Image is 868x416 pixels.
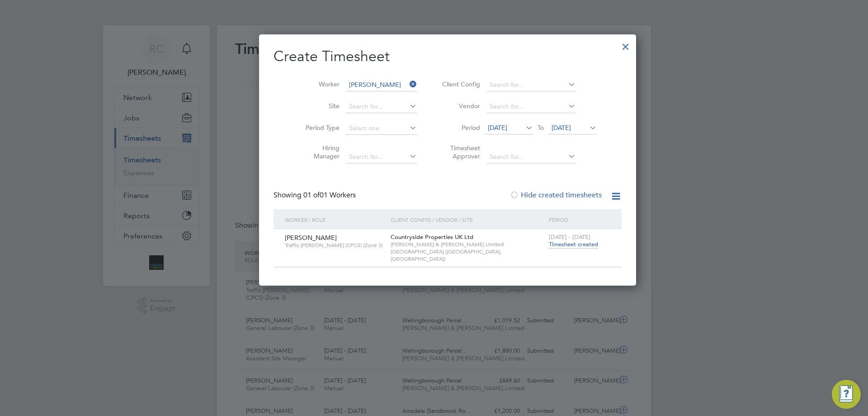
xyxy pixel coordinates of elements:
span: [DATE] [488,124,507,132]
label: Client Config [439,80,480,88]
span: 01 of [303,191,320,200]
input: Search for... [346,151,417,163]
input: Search for... [486,100,576,113]
button: Engage Resource Center [832,380,861,409]
label: Site [299,102,340,110]
div: Worker / Role [283,209,388,230]
label: Worker [299,80,340,88]
span: [PERSON_NAME] & [PERSON_NAME] Limited [391,241,544,248]
span: 01 Workers [303,191,356,200]
span: [GEOGRAPHIC_DATA] ([GEOGRAPHIC_DATA], [GEOGRAPHIC_DATA]) [391,248,544,262]
input: Search for... [486,151,576,163]
label: Timesheet Approver [439,144,480,160]
span: [PERSON_NAME] [285,234,337,242]
label: Period Type [299,124,340,132]
span: To [535,122,547,134]
div: Client Config / Vendor / Site [388,209,547,230]
span: [DATE] - [DATE] [549,233,590,241]
h2: Create Timesheet [274,47,622,66]
span: [DATE] [552,124,571,132]
span: Timesheet created [549,240,598,249]
label: Period [439,124,480,132]
input: Search for... [346,79,417,91]
label: Hiring Manager [299,144,340,160]
span: Countryside Properties UK Ltd [391,233,473,241]
label: Hide created timesheets [510,191,602,200]
div: Showing [274,191,358,200]
input: Search for... [346,100,417,113]
input: Select one [346,122,417,135]
div: Period [547,209,613,230]
label: Vendor [439,102,480,110]
span: Traffic [PERSON_NAME] (CPCS) (Zone 3) [285,242,384,249]
input: Search for... [486,79,576,91]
